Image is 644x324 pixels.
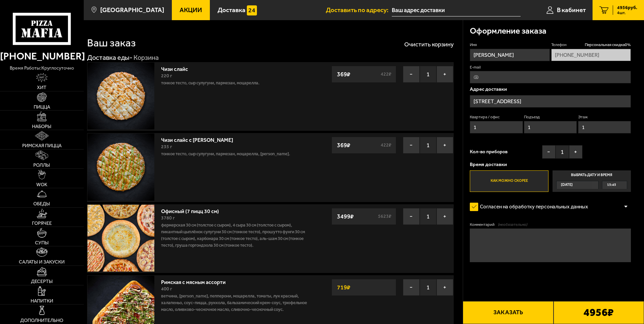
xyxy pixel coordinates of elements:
button: − [403,137,420,154]
span: Санкт-Петербург, улица Демьяна Бедного, 29 [392,4,521,16]
button: − [403,279,420,296]
span: Кол-во приборов [470,150,507,154]
span: Десерты [31,279,53,284]
button: + [437,208,453,225]
p: Адрес доставки [470,87,631,92]
span: Доставить по адресу: [326,7,392,13]
button: − [403,66,420,83]
strong: 369 ₽ [335,68,352,81]
span: 4 шт. [617,11,637,15]
span: 400 г [161,286,172,292]
span: Акции [180,7,202,13]
span: Дополнительно [20,318,63,323]
label: Подъезд [524,114,577,120]
span: 1 [556,145,569,159]
span: 3780 г [161,215,175,221]
button: − [542,145,556,159]
span: Напитки [31,298,53,303]
span: 1 [420,137,437,154]
p: Фермерская 30 см (толстое с сыром), 4 сыра 30 см (толстое с сыром), Пикантный цыплёнок сулугуни 3... [161,222,310,249]
s: 422 ₽ [380,72,392,77]
label: Телефон [551,42,631,48]
div: Корзина [134,53,159,62]
a: Доставка еды- [87,53,132,62]
span: 1 [420,208,437,225]
label: E-mail [470,65,631,70]
span: (необязательно) [498,222,527,228]
img: 15daf4d41897b9f0e9f617042186c801.svg [247,5,257,15]
span: 235 г [161,144,172,150]
h1: Ваш заказ [87,38,136,48]
input: +7 ( [551,49,631,61]
p: Время доставки [470,162,631,167]
button: + [437,279,453,296]
strong: 369 ₽ [335,139,352,152]
button: + [437,66,453,83]
span: [GEOGRAPHIC_DATA] [100,7,164,13]
a: Чизи слайс с [PERSON_NAME] [161,135,240,143]
input: @ [470,71,631,83]
span: Горячее [32,221,52,226]
span: Обеды [33,201,50,206]
p: тонкое тесто, сыр сулугуни, пармезан, моцарелла, [PERSON_NAME]. [161,151,310,157]
a: Офисный (7 пицц 30 см) [161,206,226,214]
span: Доставка [218,7,245,13]
input: Имя [470,49,550,61]
span: [DATE] [561,181,573,189]
label: Комментарий [470,222,631,228]
h3: Оформление заказа [470,27,546,35]
a: Римская с мясным ассорти [161,277,232,285]
span: 15:45 [607,181,616,189]
s: 5623 ₽ [377,214,392,219]
a: Чизи слайс [161,64,195,72]
p: ветчина, [PERSON_NAME], пепперони, моцарелла, томаты, лук красный, халапеньо, соус-пицца, руккола... [161,293,310,313]
label: Выбрать дату и время [553,170,631,192]
span: Римская пицца [22,143,62,148]
strong: 719 ₽ [335,281,352,294]
label: Как можно скорее [470,170,548,192]
span: В кабинет [557,7,586,13]
button: − [403,208,420,225]
label: Согласен на обработку персональных данных [470,200,595,214]
span: Наборы [32,124,51,129]
span: 4956 руб. [617,5,637,10]
p: тонкое тесто, сыр сулугуни, пармезан, моцарелла. [161,80,310,86]
span: Супы [35,240,49,245]
span: Хит [37,85,46,90]
button: + [437,137,453,154]
button: Заказать [463,301,553,324]
b: 4956 ₽ [583,307,614,318]
label: Этаж [578,114,631,120]
label: Имя [470,42,550,48]
span: 1 [420,279,437,296]
span: WOK [36,182,47,187]
strong: 3499 ₽ [335,210,355,223]
button: Очистить корзину [404,41,454,47]
span: Персональная скидка 0 % [585,42,631,48]
input: Ваш адрес доставки [392,4,521,16]
span: 220 г [161,73,172,79]
label: Квартира / офис [470,114,523,120]
span: Пицца [34,105,50,109]
span: Салаты и закуски [19,259,65,264]
span: Роллы [33,163,50,167]
button: + [569,145,582,159]
s: 422 ₽ [380,143,392,148]
span: 1 [420,66,437,83]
